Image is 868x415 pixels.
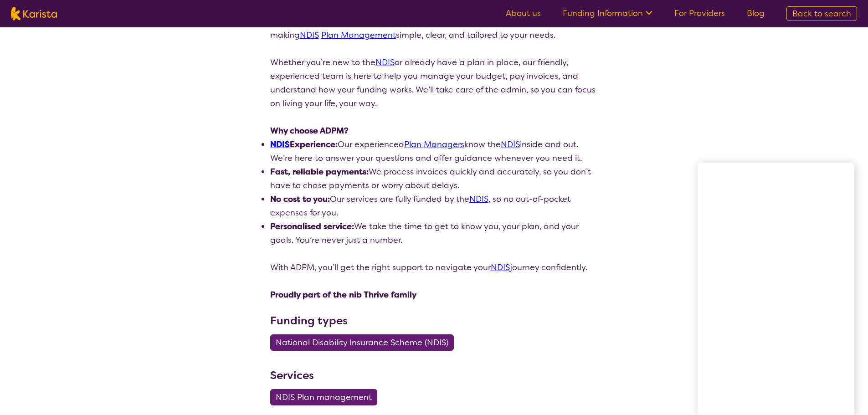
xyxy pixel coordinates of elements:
iframe: Chat Window [698,163,854,415]
a: NDIS [469,194,488,205]
h3: Services [270,367,598,384]
li: We take the time to get to know you, your plan, and your goals. You’re never just a number. [270,220,598,247]
a: About us [506,8,541,19]
li: Our services are fully funded by the , so no out-of-pocket expenses for you. [270,192,598,220]
strong: Proudly part of the nib Thrive family [270,289,416,300]
a: For Providers [674,8,725,19]
strong: Experience: [270,139,338,150]
a: Plan Management [321,30,396,41]
strong: Why choose ADPM? [270,125,349,136]
strong: Personalised service: [270,221,354,232]
span: Back to search [792,8,851,19]
span: National Disability Insurance Scheme (NDIS) [276,334,448,351]
h3: Funding types [270,313,598,329]
a: National Disability Insurance Scheme (NDIS) [270,337,459,348]
a: NDIS [375,57,395,68]
a: NDIS [501,139,520,150]
span: NDIS Plan management [276,389,372,405]
a: NDIS [300,30,319,41]
img: Karista logo [11,7,57,20]
p: With ADPM, you’ll get the right support to navigate your journey confidently. [270,261,598,274]
a: NDIS Plan management [270,392,383,403]
a: NDIS [491,262,510,273]
li: Our experienced know the inside and out. We’re here to answer your questions and offer guidance w... [270,138,598,165]
a: NDIS [270,139,290,150]
a: Back to search [786,6,857,21]
strong: No cost to you: [270,194,330,205]
strong: Fast, reliable payments: [270,166,369,177]
a: Funding Information [563,8,652,19]
a: Blog [747,8,765,19]
a: Plan Managers [404,139,464,150]
li: We process invoices quickly and accurately, so you don’t have to chase payments or worry about de... [270,165,598,192]
p: Whether you’re new to the or already have a plan in place, our friendly, experienced team is here... [270,56,598,110]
